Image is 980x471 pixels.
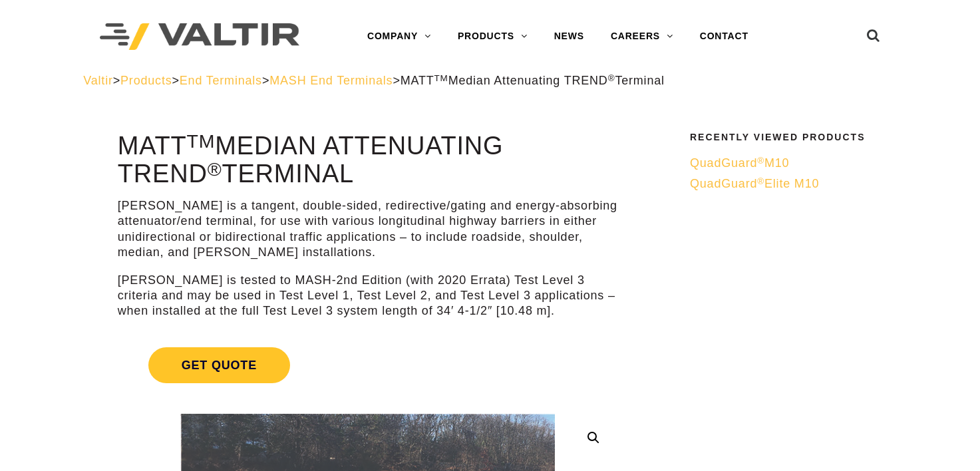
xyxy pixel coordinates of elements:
[401,74,665,87] span: MATT Median Attenuating TREND Terminal
[269,74,393,87] a: MASH End Terminals
[118,273,617,319] p: [PERSON_NAME] is tested to MASH-2nd Edition (with 2020 Errata) Test Level 3 criteria and may be u...
[690,176,888,192] a: QuadGuard®Elite M10
[208,158,222,180] sup: ®
[434,73,448,83] sup: TM
[597,23,687,50] a: CAREERS
[354,23,444,50] a: COMPANY
[541,23,597,50] a: NEWS
[690,132,888,142] h2: Recently Viewed Products
[690,156,888,171] a: QuadGuard®M10
[118,132,617,188] h1: MATT Median Attenuating TREND Terminal
[687,23,762,50] a: CONTACT
[120,74,172,87] a: Products
[148,347,290,383] span: Get Quote
[118,331,617,399] a: Get Quote
[118,198,617,261] p: [PERSON_NAME] is a tangent, double-sided, redirective/gating and energy-absorbing attenuator/end ...
[83,73,897,88] div: > > > >
[100,23,299,51] img: Valtir
[608,73,615,83] sup: ®
[757,156,764,166] sup: ®
[690,156,789,170] span: QuadGuard M10
[690,177,819,190] span: QuadGuard Elite M10
[83,74,112,87] a: Valtir
[187,130,216,152] sup: TM
[757,176,764,186] sup: ®
[180,74,262,87] a: End Terminals
[444,23,541,50] a: PRODUCTS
